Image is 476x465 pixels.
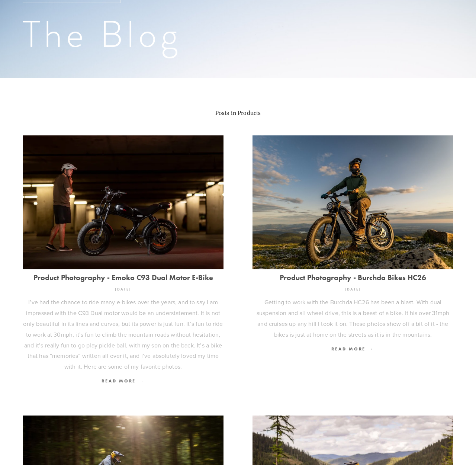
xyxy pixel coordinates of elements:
time: [DATE] [115,284,131,294]
h1: The Blog [23,16,453,53]
p: I’ve had the chance to ride many e-bikes over the years, and to say I am impressed with the C93 D... [23,297,223,372]
img: Product Photography - Emoko C93 Dual Motor E-Bike [23,135,223,269]
a: Read More [253,344,453,355]
a: Read More [23,376,223,387]
span: Read More [331,346,374,352]
header: Posts in Products [23,108,453,135]
span: Read More [102,378,144,384]
time: [DATE] [345,284,361,294]
a: Product Photography - Burchda Bikes HC26 [253,273,453,282]
a: Product Photography - Emoko C93 Dual Motor E-Bike [23,273,223,282]
p: Getting to work with the Burchda HC26 has been a blast. With dual suspension and all wheel drive,... [253,297,453,340]
img: Product Photography - Burchda Bikes HC26 [253,135,453,269]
